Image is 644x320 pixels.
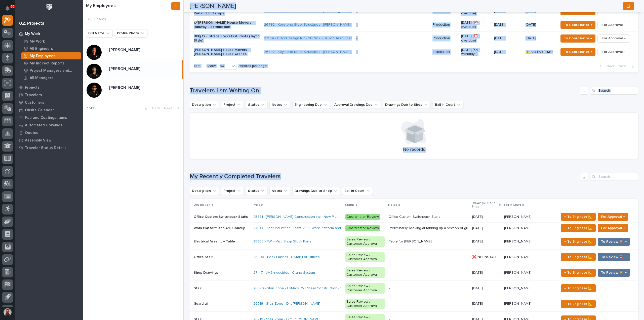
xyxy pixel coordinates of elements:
[162,106,183,111] button: Next
[194,202,210,208] p: Description
[601,214,625,220] span: For Approval →
[253,226,383,230] a: 27199 - Thor Industries - Plant 750 - Work Platform and A/C Conveyor Relocation
[389,302,390,306] div: -
[190,296,638,312] tr: GuardrailGuardrail 26716 - Stair Zone - Dirt [PERSON_NAME] Sales Review / Customer Approval- [DAT...
[472,200,498,210] p: Drawings Due to Shop
[194,254,214,259] p: Office Stair
[494,50,521,54] p: [DATE]
[598,238,630,246] button: To Review 👨‍🏭 →
[25,32,40,36] p: My Work
[560,21,595,29] button: To Coordinator →
[383,101,431,109] button: Drawings Due to Shop
[194,34,260,43] p: Bldg 12 - Straps Pockets & Posts (Jayco Style)
[461,21,490,29] p: [DATE] (⏰ overdue)
[590,87,638,95] input: Search
[564,285,592,291] span: ← To Engineer 📐
[30,76,53,80] p: All Managers
[504,301,533,306] p: [PERSON_NAME]
[472,285,484,291] p: [DATE]
[504,285,533,291] p: [PERSON_NAME]
[30,39,45,44] p: My Work
[190,173,578,180] h1: My Recently Completed Travelers
[86,3,170,9] h1: My Employees
[221,187,244,195] button: Project
[25,85,39,90] p: Projects
[389,271,390,275] div: -
[472,225,484,230] p: [DATE]
[218,63,230,69] div: 30
[342,187,373,195] button: Ball in Court
[356,36,357,41] div: -
[190,87,578,94] h1: Travelers I am Waiting On
[345,267,385,278] div: Sales Review / Customer Approval
[15,106,83,114] a: Onsite Calendar
[561,224,596,232] button: ← To Engineer 📐
[194,225,250,230] p: Work Platform and A/C Conveyor Bridge Relocation
[246,101,267,109] button: Status
[25,123,62,128] p: Automated Drawings
[504,214,533,219] p: Weston Hochstetler
[253,239,311,244] a: 23850 - PWI - Misc Shop Stock Parts
[345,252,385,263] div: Sales Review / Customer Approval
[25,138,51,143] p: Assembly View
[504,270,533,275] p: [PERSON_NAME]
[389,226,468,230] div: Preliminarily, looking at fabbing up a section of guard rail and tubes for onsite to use after th...
[561,213,596,221] button: ← To Engineer 📐
[190,223,638,234] tr: Work Platform and A/C Conveyor Bridge RelocationWork Platform and A/C Conveyor Bridge Relocation ...
[15,99,83,106] a: Customers
[504,225,533,230] p: Weston Hochstetler
[564,254,592,260] span: ← To Engineer 📐
[345,236,385,247] div: Sales Review / Customer Approval
[472,254,501,259] p: ❌ NO INSTALL DATE!
[617,64,638,68] button: Next
[526,35,537,41] p: [DATE]
[109,65,141,71] p: [PERSON_NAME]
[15,30,83,38] a: My Work
[190,32,638,45] tr: Bldg 12 - Straps Pockets & Posts (Jayco Style)27194 - Grand Design RV - GDRV12 - Fill WP Dead Spa...
[30,68,79,73] p: Project Managers and Engineers
[345,202,354,208] p: Status
[19,21,44,26] div: 02. Projects
[15,114,83,121] a: Fab and Coatings Items
[264,36,380,41] a: 27194 - Grand Design RV - GDRV12 - Fill WP Dead Space For Short Units
[560,48,595,56] button: To Coordinator →
[45,3,54,12] img: Workspace Logo
[19,38,83,45] a: My Work
[264,23,363,27] a: 26792 - Keystone Steel Structures - [PERSON_NAME] House
[561,269,596,277] button: ← To Engineer 📐
[526,49,554,54] p: ⚠️ NO FAB TIME!
[190,187,219,195] button: Description
[564,225,592,231] span: ← To Engineer 📐
[83,79,183,98] a: [PERSON_NAME][PERSON_NAME]
[11,5,14,8] p: 30
[472,270,484,275] p: [DATE]
[345,299,385,309] div: Sales Review / Customer Approval
[389,255,390,259] div: -
[19,60,83,67] a: My Indirect Reports
[15,84,83,91] a: Projects
[190,45,638,59] tr: [PERSON_NAME] House Movers - [PERSON_NAME] House Cranes26792 - Keystone Steel Structures - [PERSO...
[164,106,175,111] span: Next
[494,23,521,27] p: [DATE]
[115,29,147,37] button: Profile Photo
[292,187,340,195] button: Drawings Due to Shop
[19,67,83,74] a: Project Managers and Engineers
[194,21,260,29] p: ✔️[PERSON_NAME] House Movers - Runway Electrification
[190,3,236,10] h2: [PERSON_NAME]
[86,15,180,23] input: Search
[597,34,630,43] button: For Approval →
[194,48,260,56] p: [PERSON_NAME] House Movers - [PERSON_NAME] House Cranes
[109,47,141,52] p: [PERSON_NAME]
[190,280,638,296] tr: StairStair 26820 - Stair Zone - LoMars PNJ Steel Construction - Walmart Stair Sales Review / Cust...
[253,255,320,259] a: 26800 - Peak Plastics - L Stair For Offices
[526,22,537,27] p: [DATE]
[269,187,290,195] button: Notes
[601,270,627,276] span: To Review 👨‍🏭 →
[389,286,390,291] div: -
[221,101,244,109] button: Project
[561,300,596,308] button: ← To Engineer 📐
[598,213,628,221] button: For Approval →
[598,269,630,277] button: To Review 👨‍🏭 →
[461,48,490,56] p: [DATE] (34 workdays)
